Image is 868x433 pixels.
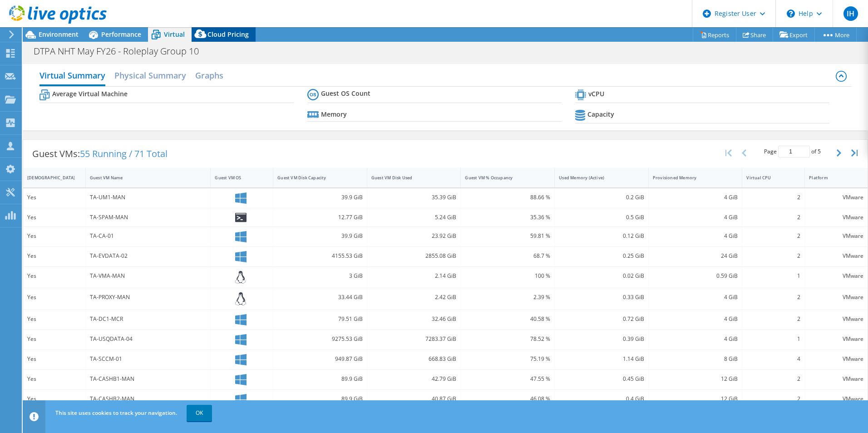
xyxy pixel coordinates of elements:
div: Yes [27,334,81,344]
div: 4155.53 GiB [277,251,363,261]
div: 5.24 GiB [371,212,457,222]
div: 88.66 % [465,192,550,202]
div: TA-CASHB2-MAN [90,394,207,404]
div: TA-USQDATA-04 [90,334,207,344]
div: VMware [809,394,863,404]
div: VMware [809,192,863,202]
div: 59.81 % [465,231,550,241]
div: 2.39 % [465,292,550,302]
div: 1 [746,334,800,344]
div: 42.79 GiB [371,374,457,384]
div: 78.52 % [465,334,550,344]
div: 12 GiB [653,374,738,384]
input: jump to page [778,146,810,157]
div: 79.51 GiB [277,314,363,324]
div: 39.9 GiB [277,192,363,202]
div: Yes [27,212,81,222]
div: 7283.37 GiB [371,334,457,344]
div: 4 GiB [653,231,738,241]
div: TA-VMA-MAN [90,271,207,281]
div: 2.14 GiB [371,271,457,281]
div: 68.7 % [465,251,550,261]
div: 4 [746,354,800,364]
span: 5 [818,148,821,155]
div: 2 [746,314,800,324]
div: 1 [746,271,800,281]
a: OK [187,405,212,421]
div: TA-SPAM-MAN [90,212,207,222]
div: Guest VM Disk Used [371,175,446,181]
div: 2 [746,192,800,202]
div: 1.14 GiB [559,354,644,364]
div: TA-PROXY-MAN [90,292,207,302]
div: 89.9 GiB [277,374,363,384]
div: Provisioned Memory [653,175,727,181]
div: Yes [27,271,81,281]
div: 0.02 GiB [559,271,644,281]
div: Guest VMs: [23,140,177,168]
svg: \n [787,10,795,18]
div: VMware [809,251,863,261]
div: Yes [27,394,81,404]
div: 75.19 % [465,354,550,364]
span: 55 Running / 71 Total [80,148,168,160]
div: VMware [809,314,863,324]
div: 0.59 GiB [653,271,738,281]
div: 12.77 GiB [277,212,363,222]
b: Guest OS Count [321,89,370,98]
div: 3 GiB [277,271,363,281]
div: 2 [746,251,800,261]
div: 40.58 % [465,314,550,324]
div: 2 [746,394,800,404]
div: Yes [27,374,81,384]
div: 4 GiB [653,212,738,222]
div: VMware [809,292,863,302]
div: 949.87 GiB [277,354,363,364]
div: 32.46 GiB [371,314,457,324]
div: 100 % [465,271,550,281]
div: 2 [746,292,800,302]
div: Guest VM Disk Capacity [277,175,352,181]
div: TA-SCCM-01 [90,354,207,364]
div: TA-CA-01 [90,231,207,241]
span: Environment [39,30,79,39]
div: Yes [27,192,81,202]
div: 8 GiB [653,354,738,364]
div: [DEMOGRAPHIC_DATA] [27,175,70,181]
div: 4 GiB [653,334,738,344]
div: TA-DC1-MCR [90,314,207,324]
div: VMware [809,334,863,344]
div: VMware [809,212,863,222]
div: 40.87 GiB [371,394,457,404]
div: 47.55 % [465,374,550,384]
div: Guest VM OS [215,175,258,181]
span: This site uses cookies to track your navigation. [55,409,177,417]
div: Virtual CPU [746,175,789,181]
div: 12 GiB [653,394,738,404]
div: Guest VM Name [90,175,196,181]
div: 23.92 GiB [371,231,457,241]
div: 4 GiB [653,314,738,324]
div: 2 [746,374,800,384]
div: Used Memory (Active) [559,175,633,181]
div: 9275.53 GiB [277,334,363,344]
div: Yes [27,292,81,302]
a: Export [773,28,815,42]
div: 4 GiB [653,292,738,302]
div: VMware [809,231,863,241]
span: Cloud Pricing [207,30,249,39]
div: Yes [27,314,81,324]
div: 24 GiB [653,251,738,261]
h2: Graphs [195,66,223,84]
div: 46.08 % [465,394,550,404]
a: Share [736,28,773,42]
div: VMware [809,374,863,384]
div: 668.83 GiB [371,354,457,364]
b: Capacity [587,110,614,119]
div: 0.33 GiB [559,292,644,302]
b: Average Virtual Machine [52,89,128,98]
b: Memory [321,110,347,119]
div: 0.5 GiB [559,212,644,222]
div: 0.72 GiB [559,314,644,324]
div: 2855.08 GiB [371,251,457,261]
